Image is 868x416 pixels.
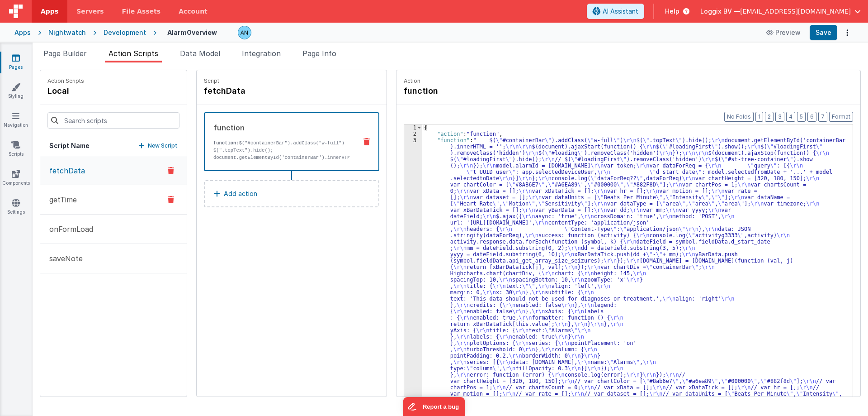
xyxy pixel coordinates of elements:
[104,28,146,37] div: Development
[40,156,187,185] button: fetchData
[404,85,539,97] h4: function
[810,25,837,40] button: Save
[76,7,104,16] span: Servers
[603,7,638,16] span: AI Assistant
[122,7,161,16] span: File Assets
[108,49,158,58] span: Action Scripts
[724,112,754,122] button: No Folds
[755,112,763,122] button: 1
[238,26,251,39] img: f1d78738b441ccf0e1fcb79415a71bae
[302,49,336,58] span: Page Info
[841,26,854,39] button: Options
[40,244,187,273] button: saveNote
[403,397,465,416] iframe: Marker.io feedback button
[700,7,740,16] span: Loggix BV —
[818,112,827,122] button: 7
[213,122,349,133] div: function
[47,85,84,97] h4: local
[44,224,93,234] p: onFormLoad
[14,28,31,37] div: Apps
[148,141,178,150] p: New Script
[807,112,816,122] button: 6
[41,7,58,16] span: Apps
[44,194,77,205] p: getTime
[224,188,257,199] p: Add action
[775,112,784,122] button: 3
[139,141,178,150] button: New Script
[48,28,86,37] div: Nightwatch
[40,185,187,215] button: getTime
[47,112,179,129] input: Search scripts
[700,7,861,16] button: Loggix BV — [EMAIL_ADDRESS][DOMAIN_NAME]
[49,141,90,150] h5: Script Name
[40,215,187,244] button: onFormLoad
[47,77,84,85] p: Action Scripts
[765,112,774,122] button: 2
[44,253,83,264] p: saveNote
[587,4,644,19] button: AI Assistant
[44,165,85,176] p: fetchData
[180,49,220,58] span: Data Model
[242,49,281,58] span: Integration
[204,77,379,85] p: Script
[204,85,340,97] h4: fetchData
[213,139,349,168] p: $("#containerBar").addClass("w-full") $(".topText").hide(); document.getElementById('containerBar...
[786,112,795,122] button: 4
[167,29,217,36] h4: AlarmOverview
[404,77,853,85] p: Action
[829,112,853,122] button: Format
[213,140,239,146] strong: function:
[404,124,422,131] div: 1
[665,7,679,16] span: Help
[204,180,379,207] button: Add action
[761,25,806,40] button: Preview
[797,112,806,122] button: 5
[740,7,851,16] span: [EMAIL_ADDRESS][DOMAIN_NAME]
[43,49,87,58] span: Page Builder
[404,131,422,137] div: 2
